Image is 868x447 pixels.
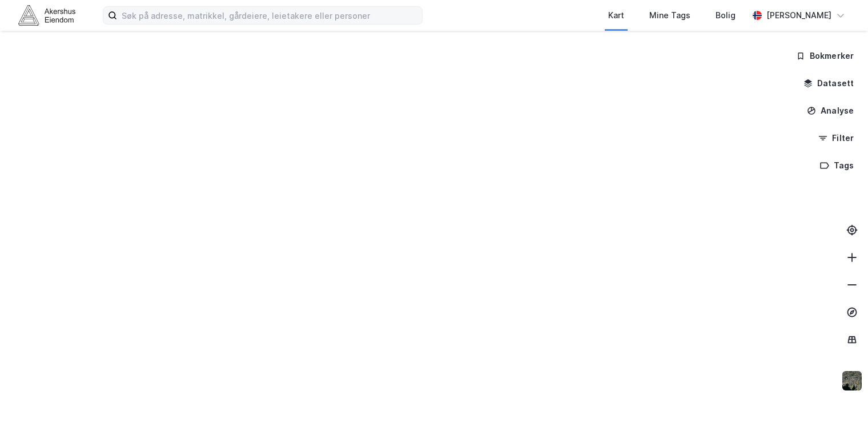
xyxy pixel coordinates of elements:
[766,9,831,22] div: [PERSON_NAME]
[608,9,624,22] div: Kart
[649,9,690,22] div: Mine Tags
[18,5,75,25] img: akershus-eiendom-logo.9091f326c980b4bce74ccdd9f866810c.svg
[811,392,868,447] iframe: Chat Widget
[117,7,422,24] input: Søk på adresse, matrikkel, gårdeiere, leietakere eller personer
[716,9,736,22] div: Bolig
[811,392,868,447] div: Kontrollprogram for chat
